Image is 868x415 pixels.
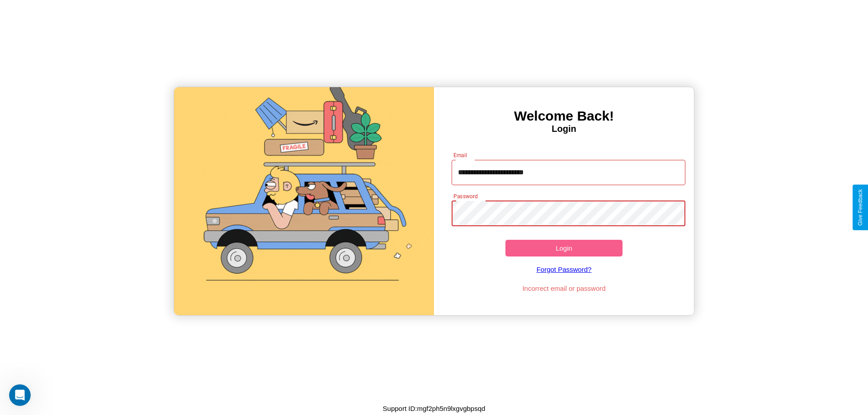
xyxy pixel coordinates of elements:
h4: Login [434,124,694,134]
iframe: Intercom live chat [9,384,31,406]
a: Forgot Password? [447,256,681,282]
h3: Welcome Back! [434,108,694,124]
p: Support ID: mgf2ph5n9lxgvgbpsqd [383,402,486,415]
p: Incorrect email or password [447,282,681,294]
label: Password [453,192,477,200]
img: gif [174,87,434,315]
label: Email [453,151,467,159]
button: Login [505,240,623,256]
div: Give Feedback [857,189,863,226]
